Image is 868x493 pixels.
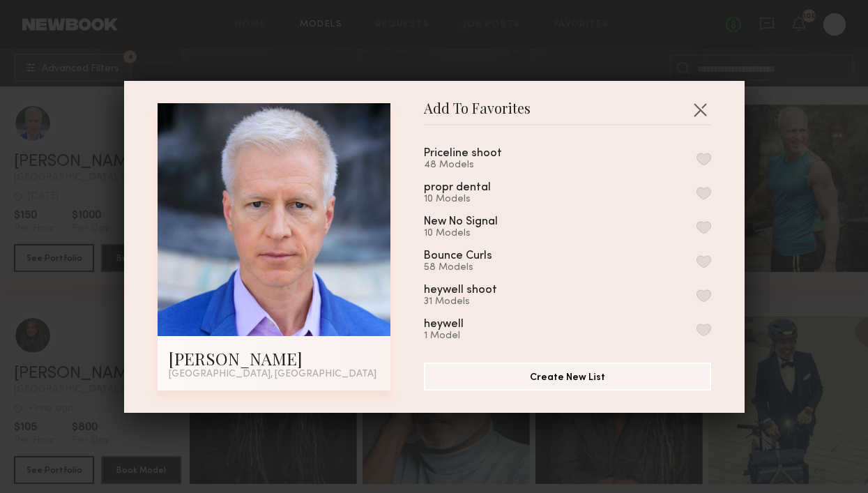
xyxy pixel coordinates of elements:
div: [GEOGRAPHIC_DATA], [GEOGRAPHIC_DATA] [169,370,379,379]
div: [PERSON_NAME] [169,347,379,370]
span: Add To Favorites [424,103,531,124]
div: heywell [424,319,464,331]
button: Create New List [424,363,711,390]
div: 31 Models [424,296,531,308]
div: Bounce Curls [424,250,492,262]
div: Priceline shoot [424,148,502,160]
div: propr dental [424,182,491,194]
div: 1 Model [424,331,497,342]
button: Close [689,98,711,121]
div: 10 Models [424,194,524,205]
div: 10 Models [424,228,531,239]
div: 58 Models [424,262,526,273]
div: heywell shoot [424,285,497,296]
div: New No Signal [424,216,498,228]
div: 48 Models [424,160,535,171]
